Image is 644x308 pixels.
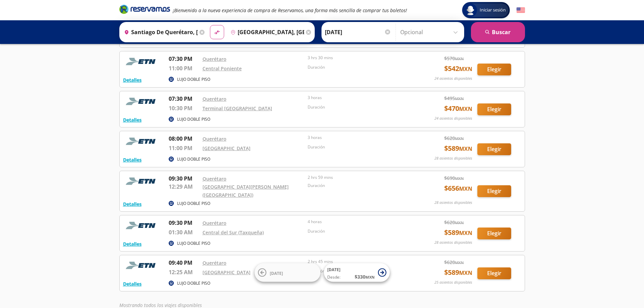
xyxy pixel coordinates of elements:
input: Elegir Fecha [325,24,391,41]
button: Elegir [477,143,511,155]
button: Elegir [477,185,511,197]
p: LUJO DOBLE PISO [177,156,210,162]
img: RESERVAMOS [123,259,160,272]
img: RESERVAMOS [123,55,160,68]
p: 3 hrs 30 mins [308,55,410,61]
button: Elegir [477,64,511,75]
img: RESERVAMOS [123,219,160,232]
button: Detalles [123,76,142,84]
span: $ 495 [444,95,464,102]
p: 01:30 AM [169,228,199,236]
a: Querétaro [202,260,226,266]
a: [GEOGRAPHIC_DATA] [202,145,251,151]
a: Querétaro [202,56,226,62]
a: Querétaro [202,96,226,102]
small: MXN [459,229,472,237]
p: 11:00 PM [169,144,199,152]
small: MXN [459,185,472,192]
button: Detalles [123,200,142,208]
span: $ 589 [444,143,472,153]
a: Terminal [GEOGRAPHIC_DATA] [202,105,272,112]
span: $ 620 [444,259,464,266]
p: 28 asientos disponibles [434,200,472,206]
p: 08:00 PM [169,135,199,143]
small: MXN [459,145,472,152]
input: Buscar Destino [228,24,304,41]
p: LUJO DOBLE PISO [177,200,210,207]
small: MXN [455,96,464,101]
button: [DATE] [255,263,320,282]
p: Duración [308,144,410,150]
button: [DATE]Desde:$330MXN [324,263,390,282]
p: 07:30 PM [169,55,199,63]
p: 3 horas [308,95,410,101]
button: Detalles [123,156,142,163]
p: 28 asientos disponibles [434,240,472,245]
img: RESERVAMOS [123,135,160,148]
span: $ 542 [444,64,472,74]
p: 09:30 PM [169,174,199,183]
span: $ 656 [444,183,472,193]
small: MXN [455,136,464,141]
span: [DATE] [327,267,340,273]
small: MXN [365,275,375,280]
p: 24 asientos disponibles [434,116,472,121]
button: English [517,6,525,15]
input: Buscar Origen [121,24,198,41]
p: LUJO DOBLE PISO [177,240,210,246]
span: $ 690 [444,174,464,182]
img: RESERVAMOS [123,95,160,108]
small: MXN [459,105,472,113]
p: 28 asientos disponibles [434,156,472,161]
p: Duración [308,64,410,70]
small: MXN [455,260,464,265]
p: 09:40 PM [169,259,199,267]
button: Elegir [477,267,511,279]
small: MXN [459,269,472,277]
p: 24 asientos disponibles [434,76,472,81]
p: Duración [308,104,410,110]
span: $ 589 [444,267,472,278]
button: Buscar [471,22,525,42]
span: $ 620 [444,219,464,226]
p: LUJO DOBLE PISO [177,280,210,286]
p: 07:30 PM [169,95,199,103]
span: $ 470 [444,103,472,114]
span: $ 589 [444,228,472,238]
span: $ 620 [444,135,464,142]
span: $ 570 [444,55,464,62]
a: Querétaro [202,220,226,226]
button: Detalles [123,280,142,287]
p: 12:29 AM [169,183,199,191]
a: Querétaro [202,136,226,142]
p: LUJO DOBLE PISO [177,76,210,82]
span: [DATE] [270,270,283,276]
p: 12:25 AM [169,268,199,276]
p: 09:30 PM [169,219,199,227]
a: Brand Logo [119,4,170,16]
p: 10:30 PM [169,104,199,112]
button: Elegir [477,103,511,115]
a: [GEOGRAPHIC_DATA] [202,269,251,276]
button: Elegir [477,228,511,239]
p: LUJO DOBLE PISO [177,116,210,122]
a: [GEOGRAPHIC_DATA][PERSON_NAME] ([GEOGRAPHIC_DATA]) [202,184,289,198]
span: Desde: [327,274,340,280]
p: Duración [308,183,410,189]
p: 25 asientos disponibles [434,280,472,285]
button: Detalles [123,240,142,247]
span: Iniciar sesión [477,7,508,14]
p: 2 hrs 59 mins [308,174,410,181]
a: Querétaro [202,175,226,182]
small: MXN [455,56,464,61]
small: MXN [459,65,472,73]
small: MXN [455,176,464,181]
p: 11:00 PM [169,64,199,72]
p: Duración [308,228,410,234]
span: $ 330 [355,273,375,280]
em: ¡Bienvenido a la nueva experiencia de compra de Reservamos, una forma más sencilla de comprar tus... [173,7,407,14]
a: Central Poniente [202,65,242,72]
a: Central del Sur (Taxqueña) [202,229,264,236]
p: 4 horas [308,219,410,225]
p: 2 hrs 45 mins [308,259,410,265]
